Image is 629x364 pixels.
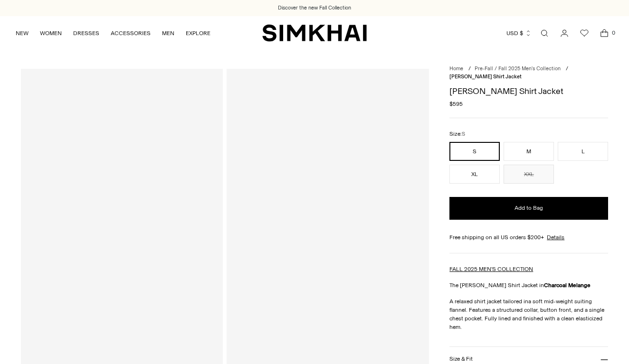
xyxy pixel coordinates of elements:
a: SIMKHAI [262,24,367,42]
p: The [PERSON_NAME] Shirt Jacket in [449,281,608,289]
strong: Charcoal Melange [544,282,591,289]
p: A relaxed shirt jacket tailored in a soft mid-weight suiting flannel. Features a structured colla... [449,297,608,331]
div: / [566,65,568,73]
a: NEW [16,23,29,44]
a: FALL 2025 MEN'S COLLECTION [449,266,533,272]
a: EXPLORE [186,23,210,44]
button: M [504,142,554,161]
div: Free shipping on all US orders $200+ [449,233,608,242]
h3: Size & Fit [449,356,472,362]
nav: breadcrumbs [449,65,608,81]
span: Add to Bag [515,204,543,212]
span: S [462,131,465,137]
label: Size: [449,130,465,139]
h1: [PERSON_NAME] Shirt Jacket [449,87,608,95]
a: Home [449,65,463,72]
button: XXL [504,165,554,184]
a: WOMEN [40,23,62,44]
a: Pre-Fall / Fall 2025 Men's Collection [475,65,561,72]
a: Go to the account page [555,24,574,43]
button: USD $ [506,23,532,44]
span: 0 [609,28,618,37]
button: Add to Bag [449,197,608,220]
a: Open cart modal [595,24,614,43]
button: S [449,142,500,161]
span: [PERSON_NAME] Shirt Jacket [449,74,522,80]
button: L [558,142,608,161]
a: Wishlist [575,24,594,43]
a: Open search modal [535,24,554,43]
span: $595 [449,100,463,108]
a: MEN [162,23,174,44]
a: Details [547,233,564,242]
a: Discover the new Fall Collection [278,4,351,12]
div: / [468,65,471,73]
a: DRESSES [73,23,99,44]
button: XL [449,165,500,184]
a: ACCESSORIES [111,23,151,44]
